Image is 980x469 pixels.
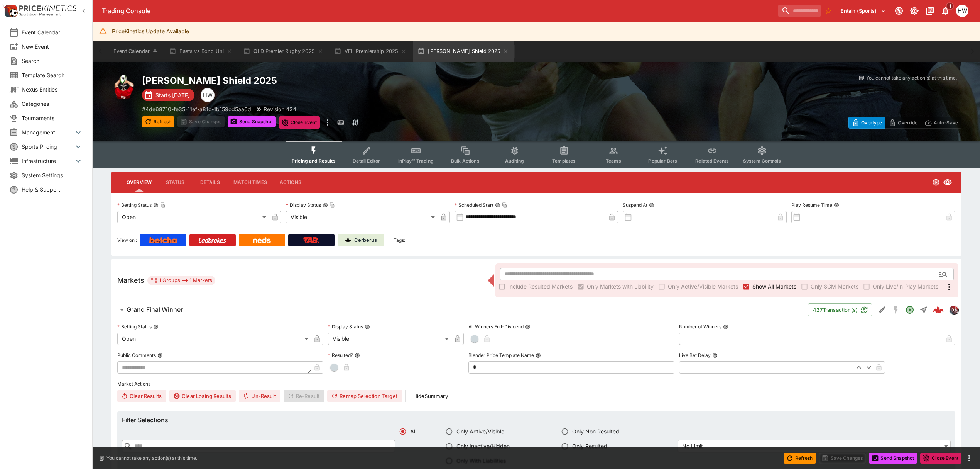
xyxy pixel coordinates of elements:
div: Open [117,333,311,345]
button: Details [193,173,227,192]
span: System Controls [743,158,781,164]
button: Harrison Walker [954,2,971,19]
label: Market Actions [117,378,955,390]
button: Auto-Save [921,117,961,129]
p: Cerberus [354,236,377,244]
span: Only SGM Markets [811,282,858,291]
button: QLD Premier Rugby 2025 [238,41,328,62]
div: PriceKinetics Update Available [112,24,189,38]
span: Search [22,57,83,65]
img: Betcha [149,237,177,243]
button: Un-Result [239,390,280,402]
p: Override [898,119,917,127]
p: Resulted? [328,352,353,359]
button: 427Transaction(s) [808,303,872,316]
label: View on : [117,234,137,246]
span: Show All Markets [752,282,796,291]
button: Connected to PK [892,4,906,18]
button: Overview [120,173,158,192]
button: Send Snapshot [869,453,917,464]
button: Grand Final Winner [111,302,808,318]
img: PriceKinetics Logo [2,3,18,19]
button: All Winners Full-Dividend [525,324,531,330]
div: Event type filters [286,141,787,168]
p: Overtype [861,119,882,127]
button: Open [903,303,917,317]
h6: Filter Selections [122,416,951,424]
button: Clear Results [117,390,166,402]
div: Visible [286,211,438,223]
img: Cerberus [345,237,351,243]
p: Play Resume Time [791,202,832,208]
button: Number of Winners [723,324,728,330]
span: New Event [22,42,83,51]
button: Display StatusCopy To Clipboard [323,202,328,208]
a: Cerberus [338,234,384,246]
p: Blender Price Template Name [468,352,534,359]
span: Template Search [22,71,83,79]
h6: Grand Final Winner [127,306,183,314]
p: Betting Status [117,202,152,208]
svg: More [945,282,954,292]
svg: Open [932,178,940,186]
button: Live Bet Delay [712,353,718,358]
div: Visible [328,333,451,345]
span: Pricing and Results [292,158,336,164]
input: search [778,5,821,17]
p: Display Status [286,202,321,208]
span: Management [22,128,74,136]
span: Teams [606,158,621,164]
span: Only Active/Visible Markets [668,282,738,291]
span: InPlay™ Trading [398,158,434,164]
button: SGM Disabled [889,303,903,317]
button: Scheduled StartCopy To Clipboard [495,202,500,208]
span: Re-Result [284,390,324,402]
button: [PERSON_NAME] Shield 2025 [413,41,514,62]
span: Popular Bets [648,158,677,164]
button: Betting Status [153,324,159,330]
div: Trading Console [102,7,775,15]
button: Blender Price Template Name [536,353,541,358]
span: Only Markets with Liability [587,282,654,291]
img: TabNZ [303,237,319,243]
button: more [965,454,974,463]
img: Sportsbook Management [19,13,61,16]
div: Harry Walker [201,88,215,102]
img: Neds [253,237,270,243]
p: Betting Status [117,323,152,330]
button: Toggle light/dark mode [907,4,921,18]
span: Only Active/Visible [456,427,504,435]
button: No Bookmarks [822,5,835,17]
button: Betting StatusCopy To Clipboard [153,202,159,208]
button: HideSummary [409,390,453,402]
span: Only Resulted [572,442,607,450]
button: Open [936,267,950,281]
button: Override [885,117,921,129]
button: Edit Detail [875,303,889,317]
span: Only Live/In-Play Markets [873,282,938,291]
button: Play Resume Time [834,202,839,208]
button: Match Times [227,173,273,192]
button: Actions [273,173,308,192]
svg: Visible [943,178,952,187]
p: Revision 424 [264,105,296,113]
button: Refresh [142,116,174,127]
div: Open [117,211,269,223]
p: Display Status [328,323,363,330]
button: Public Comments [157,353,163,358]
p: You cannot take any action(s) at this time. [106,455,197,462]
button: Easts vs Bond Uni [164,41,237,62]
p: Suspend At [623,202,647,208]
span: Templates [552,158,576,164]
button: Refresh [784,453,816,464]
h5: Markets [117,276,144,285]
button: Resulted? [355,353,360,358]
span: Auditing [505,158,524,164]
button: Notifications [938,4,952,18]
div: Harrison Walker [956,5,968,17]
div: 1 Groups 1 Markets [150,276,212,285]
p: Number of Winners [679,323,721,330]
span: All [410,427,416,435]
p: Starts [DATE] [155,91,190,99]
button: Event Calendar [109,41,163,62]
